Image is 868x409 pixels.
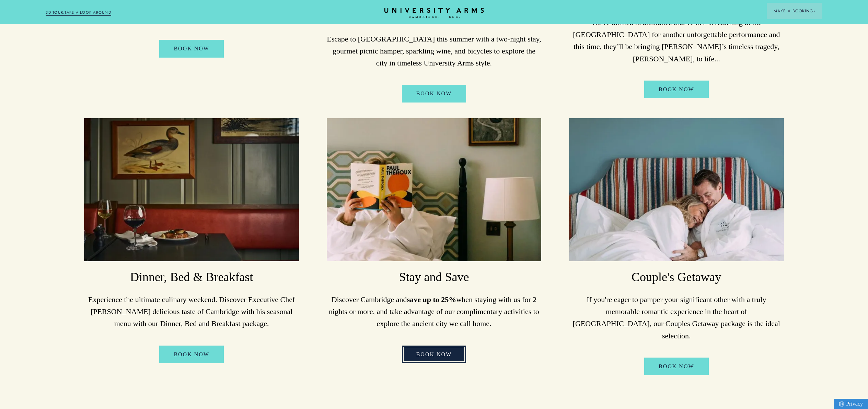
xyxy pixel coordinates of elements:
[813,10,815,12] img: Arrow icon
[402,346,466,363] a: Book Now
[327,118,542,261] img: image-f4e1a659d97a2c4848935e7cabdbc8898730da6b-4000x6000-jpg
[84,269,299,286] h3: Dinner, Bed & Breakfast
[569,118,784,261] img: image-3316b7a5befc8609608a717065b4aaa141e00fd1-3889x5833-jpg
[159,40,224,58] a: Book Now
[774,8,815,14] span: Make a Booking
[327,293,542,330] p: Discover Cambridge and when staying with us for 2 nights or more, and take advantage of our compl...
[46,10,111,16] a: 3D TOUR:TAKE A LOOK AROUND
[159,346,224,363] a: Book Now
[84,118,299,261] img: image-a84cd6be42fa7fc105742933f10646be5f14c709-3000x2000-jpg
[644,81,709,98] a: Book Now
[407,295,456,304] strong: save up to 25%
[839,401,844,407] img: Privacy
[569,293,784,342] p: If you're eager to pamper your significant other with a truly memorable romantic experience in th...
[327,269,542,286] h3: Stay and Save
[569,16,784,65] p: We’re thrilled to announce that CAST is returning to the [GEOGRAPHIC_DATA] for another unforgetta...
[384,8,484,19] a: Home
[84,293,299,330] p: Experience the ultimate culinary weekend. Discover Executive Chef [PERSON_NAME] delicious taste o...
[834,399,868,409] a: Privacy
[327,33,542,69] p: Escape to [GEOGRAPHIC_DATA] this summer with a two-night stay, gourmet picnic hamper, sparkling w...
[644,358,709,375] a: Book Now
[767,3,822,19] button: Make a BookingArrow icon
[402,85,466,103] a: BOOK NOW
[569,269,784,286] h3: Couple's Getaway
